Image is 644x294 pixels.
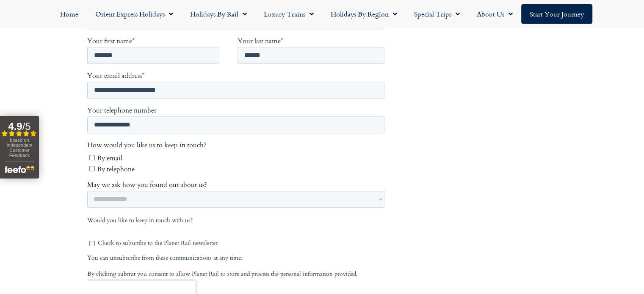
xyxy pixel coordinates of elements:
a: About Us [468,4,521,24]
a: Holidays by Rail [182,4,255,24]
a: Holidays by Region [322,4,406,24]
a: Start your Journey [521,4,592,24]
nav: Menu [4,4,640,24]
a: Home [52,4,87,24]
a: Special Trips [406,4,468,24]
a: Orient Express Holidays [87,4,182,24]
span: Your last name [150,189,193,198]
a: Luxury Trains [255,4,322,24]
